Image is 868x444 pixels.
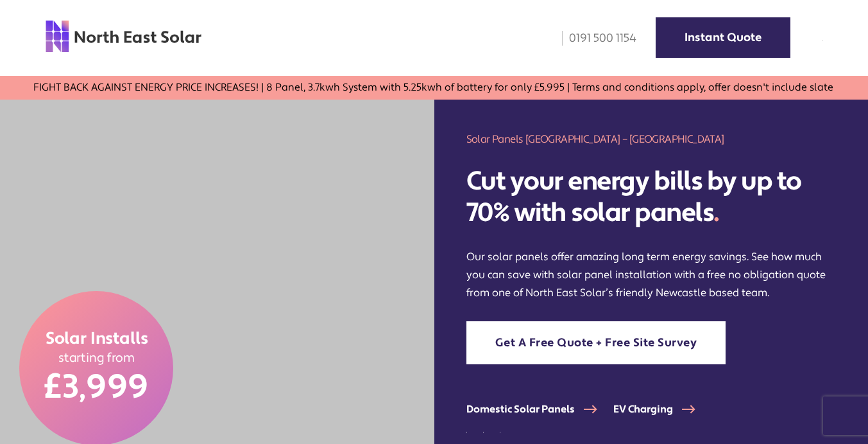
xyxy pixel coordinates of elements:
img: phone icon [562,31,563,46]
a: Domestic Solar Panels [466,403,613,416]
span: Solar Installs [45,328,148,350]
a: Get A Free Quote + Free Site Survey [466,321,726,364]
span: £3,999 [44,366,149,408]
h1: Solar Panels [GEOGRAPHIC_DATA] – [GEOGRAPHIC_DATA] [466,132,837,147]
span: . [713,196,719,229]
a: EV Charging [613,403,711,416]
h2: Cut your energy bills by up to 70% with solar panels [466,166,837,228]
img: north east solar logo [45,19,202,53]
img: menu icon [822,40,823,41]
p: Our solar panels offer amazing long term energy savings. See how much you can save with solar pan... [466,248,837,302]
span: starting from [58,350,135,366]
a: Instant Quote [656,17,790,58]
a: 0191 500 1154 [553,31,636,46]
